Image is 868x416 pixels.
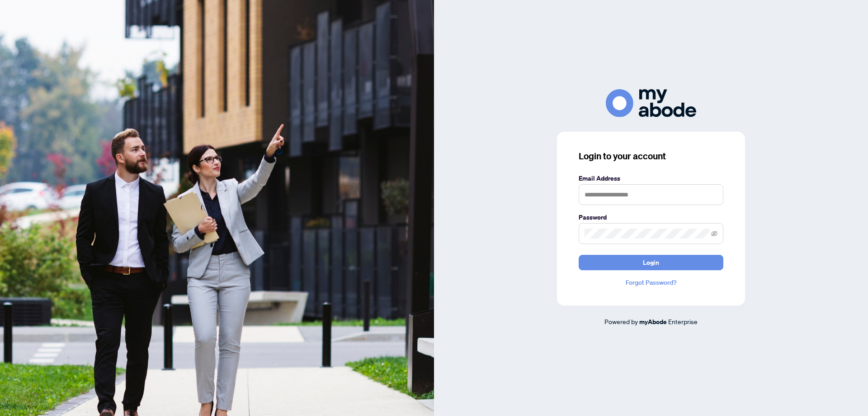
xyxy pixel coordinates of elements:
[579,212,723,222] label: Password
[604,317,638,325] span: Powered by
[579,150,723,163] h3: Login to your account
[643,255,659,270] span: Login
[711,230,717,237] span: eye-invisible
[579,277,723,287] a: Forgot Password?
[668,317,698,325] span: Enterprise
[606,89,696,117] img: ma-logo
[579,173,723,183] label: Email Address
[579,255,723,270] button: Login
[639,317,667,327] a: myAbode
